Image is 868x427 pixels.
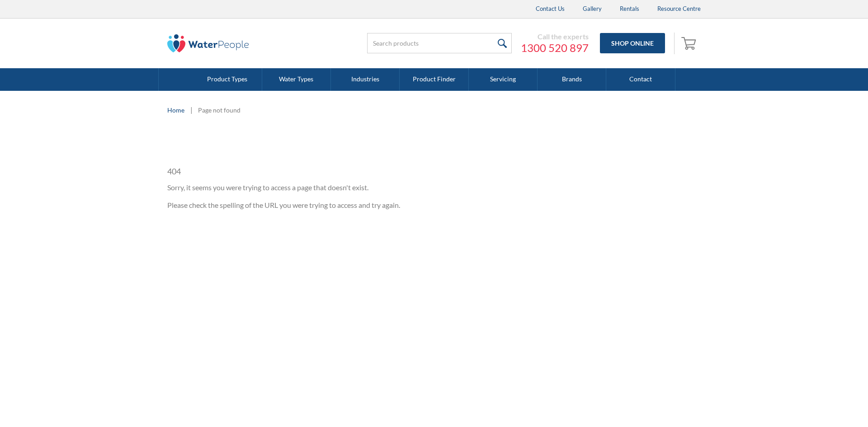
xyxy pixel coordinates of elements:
[400,68,468,91] a: Product Finder
[167,200,520,211] p: Please check the spelling of the URL you were trying to access and try again.
[167,182,520,193] p: Sorry, it seems you were trying to access a page that doesn't exist.
[367,33,512,53] input: Search products
[198,105,241,115] div: Page not found
[262,68,331,91] a: Water Types
[167,105,184,115] a: Home
[679,33,701,54] a: Open cart
[521,41,589,55] a: 1300 520 897
[193,68,262,91] a: Product Types
[681,36,698,50] img: shopping cart
[167,165,520,178] h1: 404
[521,32,589,41] div: Call the experts
[167,34,249,52] img: The Water People
[600,33,665,53] a: Shop Online
[469,68,538,91] a: Servicing
[606,68,675,91] a: Contact
[189,104,193,115] div: |
[538,68,606,91] a: Brands
[331,68,400,91] a: Industries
